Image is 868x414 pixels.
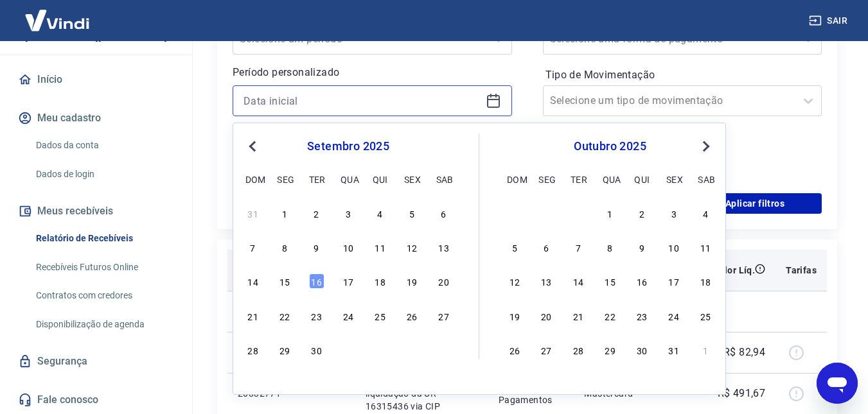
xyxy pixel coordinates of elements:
div: Choose sexta-feira, 3 de outubro de 2025 [666,205,682,221]
div: dom [507,171,522,187]
a: Fale conosco [15,386,177,414]
div: ter [571,171,586,187]
div: Choose terça-feira, 28 de outubro de 2025 [571,342,586,358]
a: Início [15,65,177,94]
div: Choose quarta-feira, 15 de outubro de 2025 [603,273,618,289]
a: Disponibilização de agenda [31,311,177,338]
div: Choose sábado, 13 de setembro de 2025 [436,239,452,255]
div: Choose quarta-feira, 1 de outubro de 2025 [603,205,618,221]
div: Choose sexta-feira, 24 de outubro de 2025 [666,308,682,323]
div: Choose terça-feira, 9 de setembro de 2025 [309,239,324,255]
div: Choose terça-feira, 30 de setembro de 2025 [309,342,324,358]
div: Choose segunda-feira, 13 de outubro de 2025 [538,273,554,289]
div: Choose domingo, 14 de setembro de 2025 [245,273,261,289]
div: Choose terça-feira, 16 de setembro de 2025 [309,273,324,289]
div: Choose segunda-feira, 27 de outubro de 2025 [538,342,554,358]
div: Choose sexta-feira, 3 de outubro de 2025 [404,342,420,358]
button: Meus recebíveis [15,197,177,225]
div: Choose sábado, 1 de novembro de 2025 [698,342,713,358]
div: Choose quinta-feira, 2 de outubro de 2025 [373,342,388,358]
input: Data inicial [244,91,481,110]
div: Choose segunda-feira, 29 de setembro de 2025 [277,342,292,358]
div: outubro 2025 [505,139,715,154]
div: Choose terça-feira, 7 de outubro de 2025 [571,239,586,255]
div: Choose segunda-feira, 29 de setembro de 2025 [538,205,554,221]
div: dom [245,171,261,187]
div: Choose quinta-feira, 9 de outubro de 2025 [634,239,650,255]
div: Choose domingo, 28 de setembro de 2025 [245,342,261,358]
div: month 2025-10 [505,203,715,359]
div: Choose sábado, 4 de outubro de 2025 [698,205,713,221]
div: Choose sábado, 27 de setembro de 2025 [436,308,452,323]
div: Choose sexta-feira, 19 de setembro de 2025 [404,273,420,289]
div: Choose quarta-feira, 17 de setembro de 2025 [341,273,356,289]
div: Choose sexta-feira, 26 de setembro de 2025 [404,308,420,323]
div: Choose quinta-feira, 11 de setembro de 2025 [373,239,388,255]
div: Choose segunda-feira, 1 de setembro de 2025 [277,205,292,221]
div: Choose sábado, 6 de setembro de 2025 [436,205,452,221]
button: Previous Month [245,139,260,154]
div: Choose quinta-feira, 4 de setembro de 2025 [373,205,388,221]
div: setembro 2025 [244,139,453,154]
div: Choose sexta-feira, 10 de outubro de 2025 [666,239,682,255]
div: qua [341,171,356,187]
div: Choose segunda-feira, 15 de setembro de 2025 [277,273,292,289]
div: Choose domingo, 12 de outubro de 2025 [507,273,522,289]
div: sab [436,171,452,187]
div: Choose domingo, 5 de outubro de 2025 [507,239,522,255]
div: qui [373,171,388,187]
button: Sair [806,9,853,33]
a: Relatório de Recebíveis [31,225,177,252]
div: Choose terça-feira, 30 de setembro de 2025 [571,205,586,221]
div: Choose sexta-feira, 12 de setembro de 2025 [404,239,420,255]
a: Contratos com credores [31,282,177,309]
div: Choose quinta-feira, 16 de outubro de 2025 [634,273,650,289]
div: qui [634,171,650,187]
div: Choose segunda-feira, 6 de outubro de 2025 [538,239,554,255]
div: Choose segunda-feira, 8 de setembro de 2025 [277,239,292,255]
div: Choose terça-feira, 14 de outubro de 2025 [571,273,586,289]
div: Choose quinta-feira, 30 de outubro de 2025 [634,342,650,358]
div: Choose domingo, 28 de setembro de 2025 [507,205,522,221]
div: Choose quarta-feira, 10 de setembro de 2025 [341,239,356,255]
div: sab [698,171,713,187]
div: Choose sábado, 20 de setembro de 2025 [436,273,452,289]
div: Choose sexta-feira, 5 de setembro de 2025 [404,205,420,221]
button: Meu cadastro [15,104,177,132]
div: seg [538,171,554,187]
div: Choose quinta-feira, 25 de setembro de 2025 [373,308,388,323]
button: Aplicar filtros [688,193,822,214]
div: Choose sexta-feira, 31 de outubro de 2025 [666,342,682,358]
div: Choose quarta-feira, 8 de outubro de 2025 [603,239,618,255]
button: Next Month [698,139,714,154]
div: Choose quarta-feira, 29 de outubro de 2025 [603,342,618,358]
a: Dados de login [31,161,177,187]
div: Choose quinta-feira, 2 de outubro de 2025 [634,205,650,221]
p: Valor Líq. [713,264,755,277]
div: Choose quinta-feira, 18 de setembro de 2025 [373,273,388,289]
a: Segurança [15,347,177,375]
div: Choose sábado, 18 de outubro de 2025 [698,273,713,289]
div: Choose terça-feira, 2 de setembro de 2025 [309,205,324,221]
div: sex [404,171,420,187]
div: Choose quarta-feira, 3 de setembro de 2025 [341,205,356,221]
div: Choose sábado, 11 de outubro de 2025 [698,239,713,255]
div: sex [666,171,682,187]
div: Choose domingo, 21 de setembro de 2025 [245,308,261,323]
div: Choose domingo, 7 de setembro de 2025 [245,239,261,255]
a: Dados da conta [31,132,177,159]
div: Choose terça-feira, 21 de outubro de 2025 [571,308,586,323]
iframe: Botão para abrir a janela de mensagens [817,363,858,404]
div: Choose sábado, 25 de outubro de 2025 [698,308,713,323]
a: Recebíveis Futuros Online [31,254,177,280]
div: Choose domingo, 26 de outubro de 2025 [507,342,522,358]
p: -R$ 82,94 [721,345,766,360]
div: Choose sábado, 4 de outubro de 2025 [436,342,452,358]
p: Período personalizado [233,65,512,80]
div: qua [603,171,618,187]
div: Choose segunda-feira, 20 de outubro de 2025 [538,308,554,323]
div: ter [309,171,324,187]
p: Tarifas [786,264,817,277]
div: Choose domingo, 31 de agosto de 2025 [245,205,261,221]
div: Choose sexta-feira, 17 de outubro de 2025 [666,273,682,289]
